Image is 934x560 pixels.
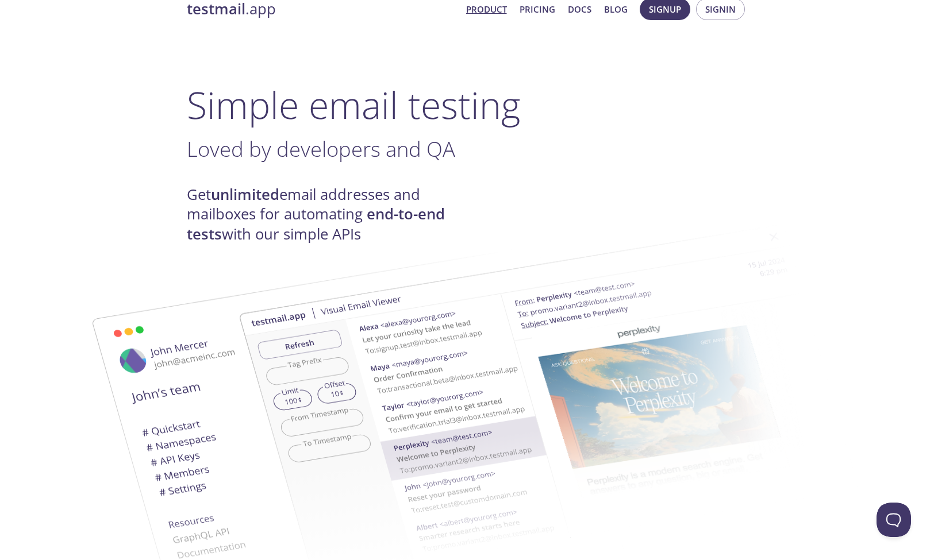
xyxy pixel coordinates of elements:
[568,2,591,17] a: Docs
[604,2,628,17] a: Blog
[520,2,555,17] a: Pricing
[187,185,467,244] h4: Get email addresses and mailboxes for automating with our simple APIs
[649,2,681,17] span: Signup
[187,204,445,244] strong: end-to-end tests
[187,83,748,127] h1: Simple email testing
[705,2,736,17] span: Signin
[877,503,911,537] iframe: Help Scout Beacon - Open
[211,184,279,204] strong: unlimited
[187,134,455,163] span: Loved by developers and QA
[466,2,507,17] a: Product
